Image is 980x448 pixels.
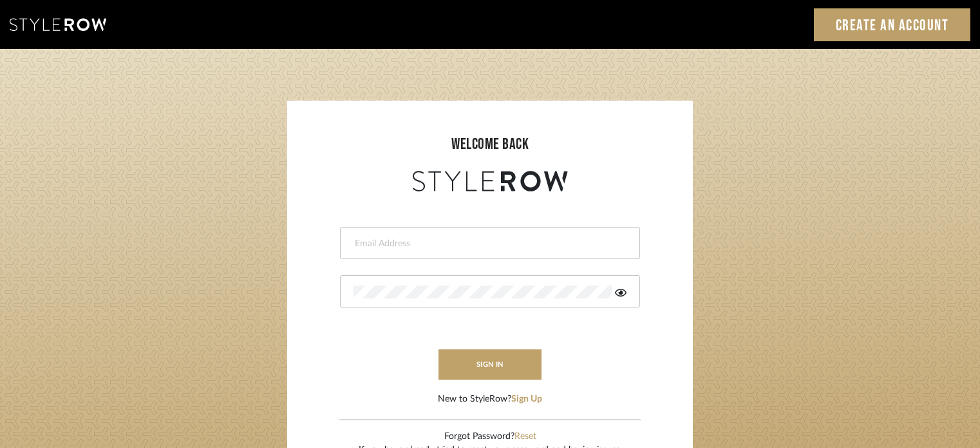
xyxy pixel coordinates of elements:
a: Create an Account [814,8,971,41]
button: sign in [438,349,542,380]
input: Email Address [353,237,623,250]
button: Sign Up [511,393,542,406]
button: Reset [514,430,536,443]
div: Forgot Password? [359,430,622,443]
div: welcome back [300,133,680,156]
div: New to StyleRow? [438,393,542,406]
